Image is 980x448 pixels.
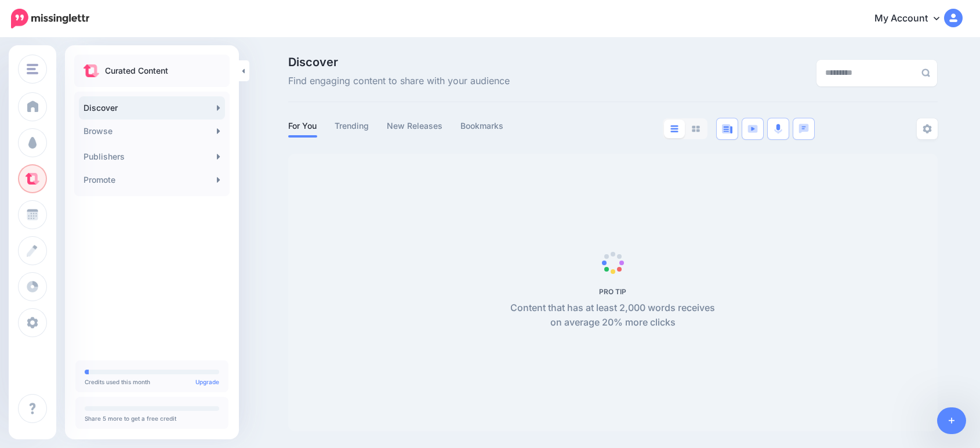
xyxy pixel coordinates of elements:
[11,9,89,28] img: Missinglettr
[921,68,930,77] img: search-grey-6.png
[79,168,225,192] a: Promote
[79,96,225,120] a: Discover
[747,125,758,133] img: video-blue.png
[504,287,721,296] h5: PRO TIP
[923,124,932,133] img: settings-grey.png
[692,125,700,132] img: grid-grey.png
[288,56,510,68] span: Discover
[722,124,732,133] img: article-blue.png
[27,64,38,74] img: menu.png
[335,119,369,133] a: Trending
[387,119,443,133] a: New Releases
[460,119,504,133] a: Bookmarks
[504,301,721,331] p: Content that has at least 2,000 words receives on average 20% more clicks
[288,74,510,89] span: Find engaging content to share with your audience
[79,145,225,168] a: Publishers
[288,119,317,133] a: For You
[863,5,963,33] a: My Account
[105,64,168,78] p: Curated Content
[84,64,99,77] img: curate.png
[774,124,782,134] img: microphone.png
[670,125,678,132] img: list-blue.png
[79,120,225,143] a: Browse
[798,124,809,133] img: chat-square-blue.png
